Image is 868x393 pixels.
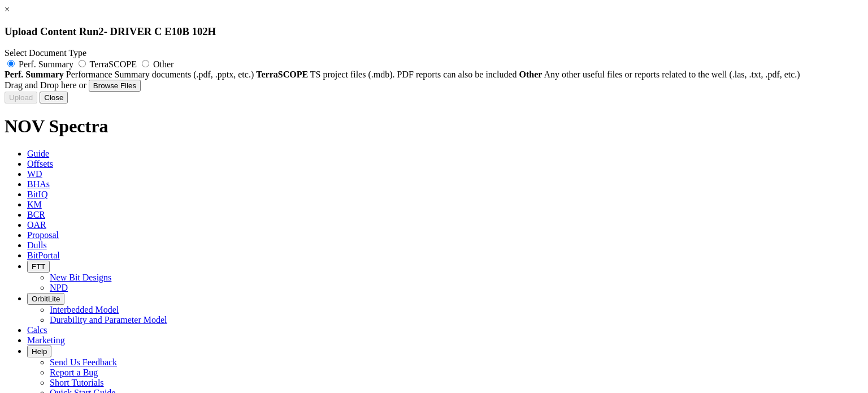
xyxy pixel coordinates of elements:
[50,305,119,314] a: Interbedded Model
[27,335,65,345] span: Marketing
[5,116,863,137] h1: NOV Spectra
[27,220,46,230] span: OAR
[519,70,542,79] strong: Other
[79,60,86,67] input: TerraSCOPE
[27,189,47,199] span: BitIQ
[544,70,800,79] span: Any other useful files or reports related to the well (.las, .txt, .pdf, etc.)
[27,210,45,219] span: BCR
[27,325,47,335] span: Calcs
[5,5,10,14] a: ×
[32,295,60,303] span: OrbitLite
[32,262,45,271] span: FTT
[27,179,50,189] span: BHAs
[153,59,173,69] span: Other
[256,70,308,79] strong: TerraSCOPE
[50,273,111,282] a: New Bit Designs
[40,92,68,103] button: Close
[50,283,68,292] a: NPD
[5,25,76,37] span: Upload Content
[27,230,59,240] span: Proposal
[50,315,167,325] a: Durability and Parameter Model
[89,80,141,92] button: Browse Files
[110,25,216,37] span: DRIVER C E10B 102H
[310,70,517,79] span: TS project files (.mdb). PDF reports can also be included
[79,25,107,37] span: Run -
[98,25,103,37] span: 2
[27,149,49,158] span: Guide
[142,60,149,67] input: Other
[27,159,53,169] span: Offsets
[32,347,47,356] span: Help
[27,200,42,209] span: KM
[50,357,117,367] a: Send Us Feedback
[7,60,15,67] input: Perf. Summary
[5,92,37,103] button: Upload
[90,59,137,69] span: TerraSCOPE
[50,368,98,377] a: Report a Bug
[5,70,64,79] strong: Perf. Summary
[27,251,60,260] span: BitPortal
[5,80,77,90] span: Drag and Drop here
[19,59,73,69] span: Perf. Summary
[27,169,42,179] span: WD
[66,70,254,79] span: Performance Summary documents (.pdf, .pptx, etc.)
[27,240,47,250] span: Dulls
[5,48,86,58] span: Select Document Type
[79,80,86,90] span: or
[50,378,104,387] a: Short Tutorials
